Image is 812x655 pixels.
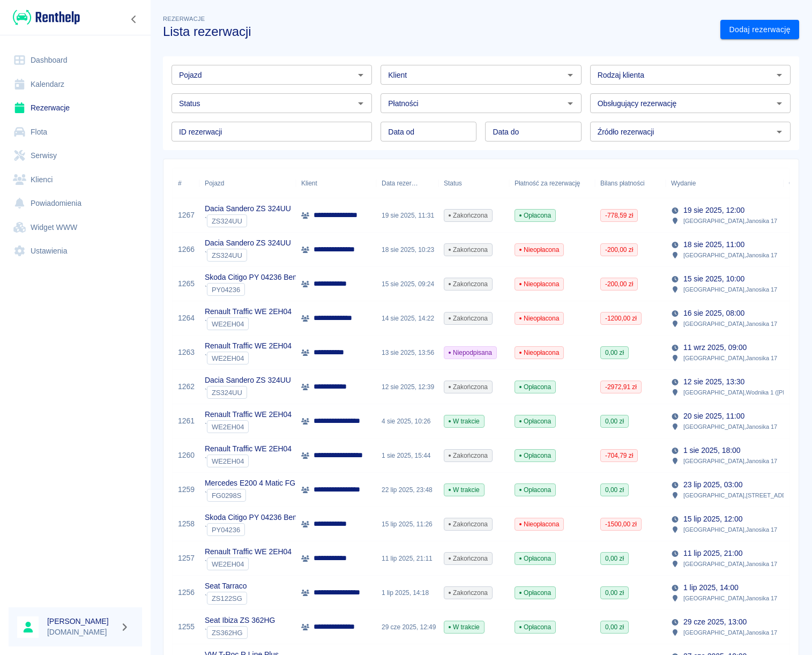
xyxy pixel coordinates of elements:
[683,285,777,294] p: [GEOGRAPHIC_DATA] , Janosika 17
[207,457,248,465] span: WE2EH04
[178,347,195,358] a: 1263
[205,615,275,626] p: Seat Ibiza ZS 362HG
[178,244,195,255] a: 1266
[444,382,492,392] span: Zakończona
[601,554,628,563] span: 0,00 zł
[178,587,195,598] a: 1256
[772,124,787,139] button: Otwórz
[376,473,438,507] div: 22 lip 2025, 23:48
[601,279,637,289] span: -200,00 zł
[683,593,777,603] p: [GEOGRAPHIC_DATA] , Janosika 17
[205,592,247,605] div: `
[601,211,637,220] span: -778,59 zł
[205,443,292,455] p: Renault Traffic WE 2EH04
[205,340,292,352] p: Renault Traffic WE 2EH04
[199,168,296,198] div: Pojazd
[683,250,777,260] p: [GEOGRAPHIC_DATA] , Janosika 17
[444,314,492,323] span: Zakończona
[207,354,248,362] span: WE2EH04
[509,168,595,198] div: Płatność za rezerwację
[376,198,438,233] div: 19 sie 2025, 11:31
[205,306,292,317] p: Renault Traffic WE 2EH04
[207,492,245,500] span: FG0298S
[683,216,777,226] p: [GEOGRAPHIC_DATA] , Janosika 17
[515,485,555,495] span: Opłacona
[382,168,418,198] div: Data rezerwacji
[595,168,666,198] div: Bilans płatności
[376,541,438,576] div: 11 lip 2025, 21:11
[178,450,195,461] a: 1260
[376,168,438,198] div: Data rezerwacji
[205,523,312,536] div: `
[376,233,438,267] div: 18 sie 2025, 10:23
[205,386,291,399] div: `
[438,168,509,198] div: Status
[207,594,247,602] span: ZS122SG
[418,176,433,191] button: Sort
[296,168,376,198] div: Klient
[163,16,205,22] span: Rezerwacje
[205,283,312,296] div: `
[178,278,195,289] a: 1265
[376,507,438,541] div: 15 lip 2025, 11:26
[563,96,578,111] button: Otwórz
[515,168,580,198] div: Płatność za rezerwację
[9,144,142,168] a: Serwisy
[683,445,741,456] p: 1 sie 2025, 18:00
[205,317,292,330] div: `
[205,478,319,489] p: Mercedes E200 4 Matic FG 0298S
[376,610,438,644] div: 29 cze 2025, 12:49
[683,319,777,329] p: [GEOGRAPHIC_DATA] , Janosika 17
[444,416,484,426] span: W trakcie
[683,616,747,628] p: 29 cze 2025, 13:00
[381,122,476,142] input: DD.MM.YYYY
[205,168,224,198] div: Pojazd
[126,12,142,26] button: Zwiń nawigację
[683,479,742,490] p: 23 lip 2025, 03:00
[205,512,312,523] p: Skoda Citigo PY 04236 Benzyna
[515,519,563,529] span: Nieopłacona
[205,249,291,262] div: `
[13,9,80,26] img: Renthelp logo
[9,215,142,240] a: Widget WWW
[601,451,637,460] span: -704,79 zł
[178,518,195,530] a: 1258
[178,381,195,392] a: 1262
[601,622,628,632] span: 0,00 zł
[683,582,739,593] p: 1 lip 2025, 14:00
[205,375,291,386] p: Dacia Sandero ZS 324UU
[205,455,292,467] div: `
[683,239,744,250] p: 18 sie 2025, 11:00
[9,191,142,215] a: Powiadomienia
[207,217,247,225] span: ZS324UU
[207,320,248,328] span: WE2EH04
[444,168,462,198] div: Status
[683,525,777,534] p: [GEOGRAPHIC_DATA] , Janosika 17
[683,548,742,559] p: 11 lip 2025, 21:00
[207,526,244,534] span: PY04236
[178,312,195,324] a: 1264
[515,314,563,323] span: Nieopłacona
[9,168,142,192] a: Klienci
[444,451,492,460] span: Zakończona
[600,168,645,198] div: Bilans płatności
[205,557,292,570] div: `
[376,267,438,301] div: 15 sie 2025, 09:24
[601,416,628,426] span: 0,00 zł
[444,245,492,255] span: Zakończona
[163,24,712,39] h3: Lista rezerwacji
[178,168,182,198] div: #
[683,273,744,285] p: 15 sie 2025, 10:00
[207,423,248,431] span: WE2EH04
[205,546,292,557] p: Renault Traffic WE 2EH04
[563,68,578,83] button: Otwórz
[207,560,248,568] span: WE2EH04
[683,559,777,569] p: [GEOGRAPHIC_DATA] , Janosika 17
[515,554,555,563] span: Opłacona
[683,490,804,500] p: [GEOGRAPHIC_DATA] , [STREET_ADDRESS]
[515,416,555,426] span: Opłacona
[515,279,563,289] span: Nieopłacona
[683,308,744,319] p: 16 sie 2025, 08:00
[205,203,291,214] p: Dacia Sandero ZS 324UU
[601,519,641,529] span: -1500,00 zł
